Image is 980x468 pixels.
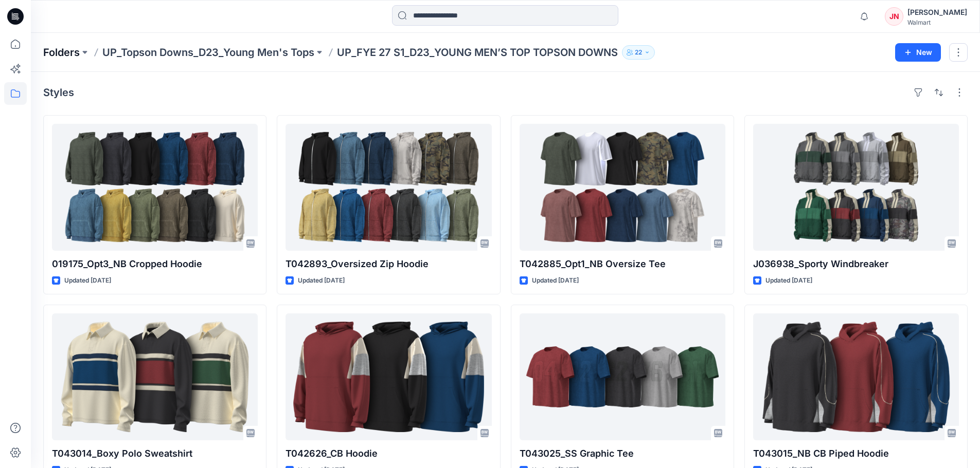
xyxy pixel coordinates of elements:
p: T042893_Oversized Zip Hoodie [286,257,491,271]
p: 019175_Opt3_NB Cropped Hoodie [52,257,258,271]
a: 019175_Opt3_NB Cropped Hoodie [52,124,258,251]
a: T042626_CB Hoodie [286,313,491,440]
a: UP_Topson Downs_D23_Young Men's Tops [102,45,314,60]
p: T042885_Opt1_NB Oversize Tee [520,257,725,271]
p: J036938_Sporty Windbreaker [753,257,959,271]
a: T043025_SS Graphic Tee [520,313,725,440]
button: New [895,43,941,62]
div: [PERSON_NAME] [907,6,967,18]
a: T042885_Opt1_NB Oversize Tee [520,124,725,251]
a: T042893_Oversized Zip Hoodie [286,124,491,251]
a: J036938_Sporty Windbreaker [753,124,959,251]
a: Folders [43,45,80,60]
p: T043014_Boxy Polo Sweatshirt [52,446,258,461]
div: Walmart [907,18,967,26]
div: JN [885,7,903,26]
p: T042626_CB Hoodie [286,446,491,461]
p: 22 [635,47,642,58]
p: Updated [DATE] [532,275,579,286]
p: Updated [DATE] [765,275,812,286]
a: T043014_Boxy Polo Sweatshirt [52,313,258,440]
button: 22 [622,45,655,60]
p: T043025_SS Graphic Tee [520,446,725,461]
p: UP_FYE 27 S1_D23_YOUNG MEN’S TOP TOPSON DOWNS [337,45,618,60]
p: T043015_NB CB Piped Hoodie [753,446,959,461]
a: T043015_NB CB Piped Hoodie [753,313,959,440]
p: Updated [DATE] [298,275,345,286]
h4: Styles [43,86,74,99]
p: Updated [DATE] [64,275,111,286]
